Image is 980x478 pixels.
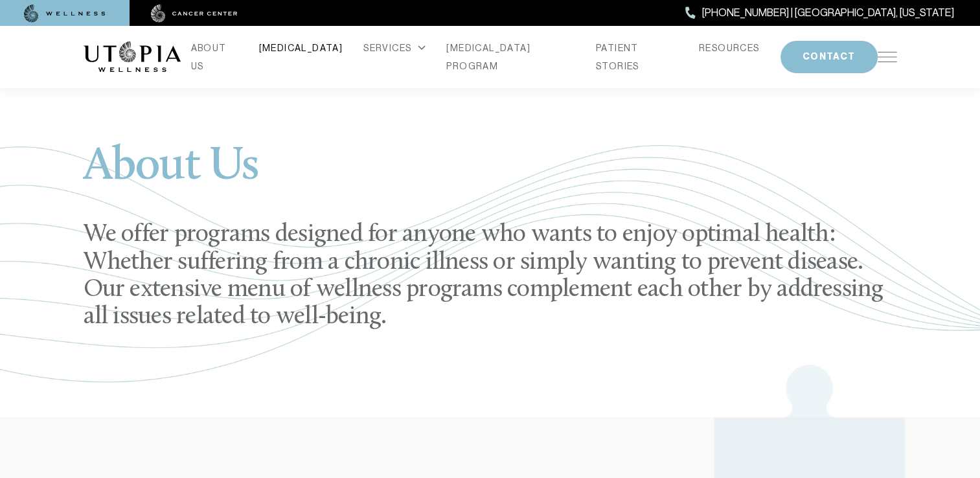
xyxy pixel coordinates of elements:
[702,5,954,21] span: [PHONE_NUMBER] | [GEOGRAPHIC_DATA], [US_STATE]
[191,39,238,75] a: ABOUT US
[446,39,575,75] a: [MEDICAL_DATA] PROGRAM
[151,5,238,23] img: cancer center
[84,222,897,331] h2: We offer programs designed for anyone who wants to enjoy optimal health: Whether suffering from a...
[24,5,106,23] img: wellness
[363,39,426,57] div: SERVICES
[781,41,878,73] button: CONTACT
[685,5,954,21] a: [PHONE_NUMBER] | [GEOGRAPHIC_DATA], [US_STATE]
[259,39,343,57] a: [MEDICAL_DATA]
[84,41,181,73] img: logo
[699,39,760,57] a: RESOURCES
[878,52,897,62] img: icon-hamburger
[84,144,897,206] h1: About Us
[596,39,678,75] a: PATIENT STORIES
